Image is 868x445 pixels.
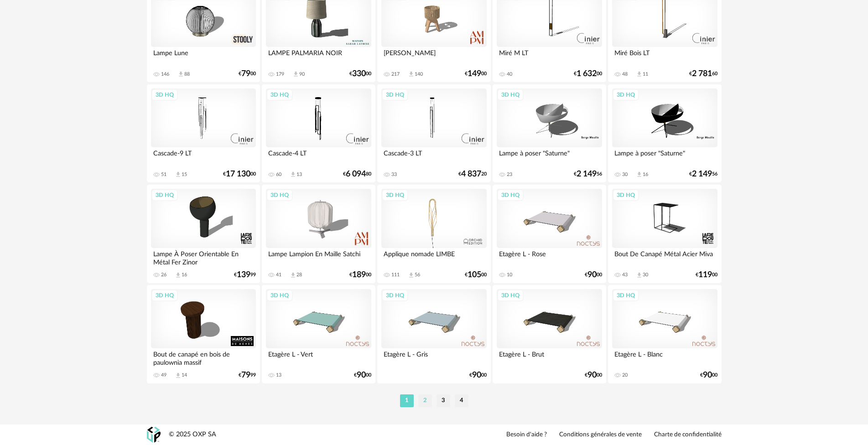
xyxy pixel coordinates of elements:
div: 111 [391,272,400,278]
div: 88 [184,71,190,78]
div: 49 [161,372,166,378]
div: 48 [622,71,628,78]
span: 79 [241,372,250,378]
span: 17 130 [226,171,250,177]
li: 3 [437,394,450,407]
span: 90 [472,372,481,378]
a: 3D HQ Bout de canapé en bois de paulownia massif 49 Download icon 14 €7999 [147,285,260,383]
div: € 56 [574,171,602,177]
span: 2 149 [692,171,712,177]
div: 140 [415,71,423,78]
div: Etagère L - Rose [497,248,602,266]
div: Cascade-3 LT [381,147,486,166]
div: Lampe À Poser Orientable En Métal Fer Zinor [151,248,256,266]
a: 3D HQ Etagère L - Gris €9000 [377,285,490,383]
span: Download icon [175,372,182,379]
div: [PERSON_NAME] [381,47,486,65]
span: 79 [241,71,250,77]
span: Download icon [290,272,296,279]
div: 3D HQ [613,290,639,301]
div: € 00 [574,71,602,77]
div: 3D HQ [382,189,408,201]
a: 3D HQ Etagère L - Rose 10 €9000 [493,185,606,283]
span: 189 [352,272,366,278]
div: 16 [182,272,187,278]
div: Cascade-4 LT [266,147,371,166]
div: € 00 [465,71,487,77]
span: Download icon [177,71,184,78]
div: Lampe à poser "Saturne" [612,147,717,166]
div: 30 [643,272,648,278]
div: 28 [296,272,302,278]
div: 33 [391,171,397,178]
div: 10 [507,272,512,278]
div: 13 [276,372,281,378]
span: Download icon [175,171,182,178]
span: Download icon [408,272,415,279]
div: 3D HQ [497,89,524,101]
a: Conditions générales de vente [559,431,642,439]
span: 4 837 [461,171,481,177]
div: 146 [161,71,169,78]
img: OXP [147,427,161,443]
span: 330 [352,71,366,77]
li: 2 [418,394,432,407]
div: € 00 [354,372,371,378]
div: Bout de canapé en bois de paulownia massif [151,348,256,367]
div: € 00 [469,372,487,378]
div: € 00 [349,272,371,278]
span: Download icon [636,171,643,178]
div: € 00 [700,372,717,378]
span: Download icon [636,272,643,279]
a: 3D HQ Cascade-3 LT 33 €4 83720 [377,84,490,183]
div: 16 [643,171,648,178]
div: 3D HQ [151,189,178,201]
div: 56 [415,272,420,278]
div: 3D HQ [382,89,408,101]
div: 3D HQ [382,290,408,301]
div: 3D HQ [613,189,639,201]
span: Download icon [290,171,296,178]
a: 3D HQ Bout De Canapé Métal Acier Miva 43 Download icon 30 €11900 [608,185,721,283]
span: 90 [587,272,597,278]
div: € 20 [458,171,487,177]
a: 3D HQ Applique nomade LIMBE 111 Download icon 56 €10500 [377,185,490,283]
div: 13 [296,171,302,178]
div: 20 [622,372,628,378]
div: € 99 [234,272,256,278]
a: 3D HQ Etagère L - Vert 13 €9000 [262,285,375,383]
span: 90 [703,372,712,378]
a: 3D HQ Lampe à poser "Saturne" 30 Download icon 16 €2 14956 [608,84,721,183]
a: 3D HQ Lampe à poser "Saturne" 23 €2 14956 [493,84,606,183]
a: 3D HQ Cascade-4 LT 60 Download icon 13 €6 09480 [262,84,375,183]
div: 43 [622,272,628,278]
div: 41 [276,272,281,278]
div: 3D HQ [613,89,639,101]
div: 3D HQ [266,290,293,301]
span: 2 149 [577,171,597,177]
div: Etagère L - Blanc [612,348,717,367]
div: 3D HQ [266,89,293,101]
a: 3D HQ Cascade-9 LT 51 Download icon 15 €17 13000 [147,84,260,183]
div: Lampe à poser "Saturne" [497,147,602,166]
div: € 56 [689,171,717,177]
a: Charte de confidentialité [654,431,722,439]
div: 26 [161,272,166,278]
span: 139 [237,272,250,278]
span: 1 632 [577,71,597,77]
a: 3D HQ Lampe À Poser Orientable En Métal Fer Zinor 26 Download icon 16 €13999 [147,185,260,283]
div: Bout De Canapé Métal Acier Miva [612,248,717,266]
div: 60 [276,171,281,178]
div: 51 [161,171,166,178]
span: 90 [587,372,597,378]
div: 3D HQ [497,290,524,301]
span: 90 [357,372,366,378]
div: Etagère L - Gris [381,348,486,367]
div: 217 [391,71,400,78]
span: Download icon [175,272,182,279]
div: € 80 [343,171,371,177]
div: © 2025 OXP SA [169,430,216,439]
a: Besoin d'aide ? [506,431,547,439]
span: 149 [468,71,481,77]
span: 119 [698,272,712,278]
